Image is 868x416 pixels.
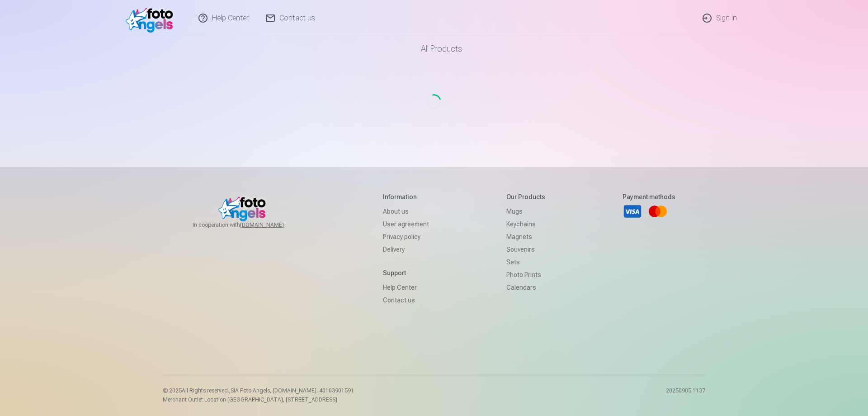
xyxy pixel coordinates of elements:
a: Keychains [506,218,545,230]
p: 20250905.1137 [666,387,705,403]
a: Calendars [506,281,545,294]
a: Help Center [383,281,429,294]
a: Visa [623,201,642,221]
h5: Our products [506,192,545,201]
a: Sets [506,256,545,268]
span: In cooperation with [193,221,306,229]
a: Photo prints [506,268,545,281]
a: Souvenirs [506,243,545,256]
a: About us [383,205,429,218]
h5: Payment methods [623,192,675,201]
a: Mugs [506,205,545,218]
a: Mastercard [648,201,668,221]
a: Magnets [506,230,545,243]
a: Privacy policy [383,230,429,243]
a: Contact us [383,294,429,306]
a: [DOMAIN_NAME] [240,221,306,229]
a: All products [396,36,473,62]
a: Delivery [383,243,429,256]
h5: Support [383,268,429,277]
a: User agreement [383,218,429,230]
h5: Information [383,192,429,201]
img: /v1 [126,4,178,33]
span: SIA Foto Angels, [DOMAIN_NAME]. 40103901591 [231,387,354,394]
p: Merchant Outlet Location [GEOGRAPHIC_DATA], [STREET_ADDRESS] [163,396,354,403]
p: © 2025 All Rights reserved. , [163,387,354,394]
